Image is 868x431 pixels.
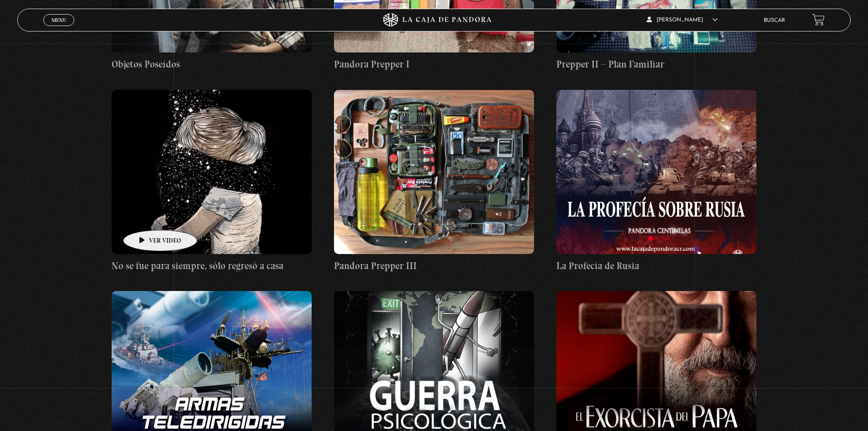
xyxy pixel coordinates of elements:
[334,57,534,72] h4: Pandora Prepper I
[112,259,312,273] h4: No se fue para siempre, sólo regresó a casa
[556,259,756,273] h4: La Profecía de Rusia
[812,14,825,26] a: View your shopping cart
[334,90,534,273] a: Pandora Prepper III
[647,17,718,23] span: [PERSON_NAME]
[764,18,785,23] a: Buscar
[556,57,756,72] h4: Prepper II – Plan Familiar
[334,259,534,273] h4: Pandora Prepper III
[112,90,312,273] a: No se fue para siempre, sólo regresó a casa
[556,90,756,273] a: La Profecía de Rusia
[48,25,70,31] span: Cerrar
[51,17,67,23] span: Menu
[112,57,312,72] h4: Objetos Poseídos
